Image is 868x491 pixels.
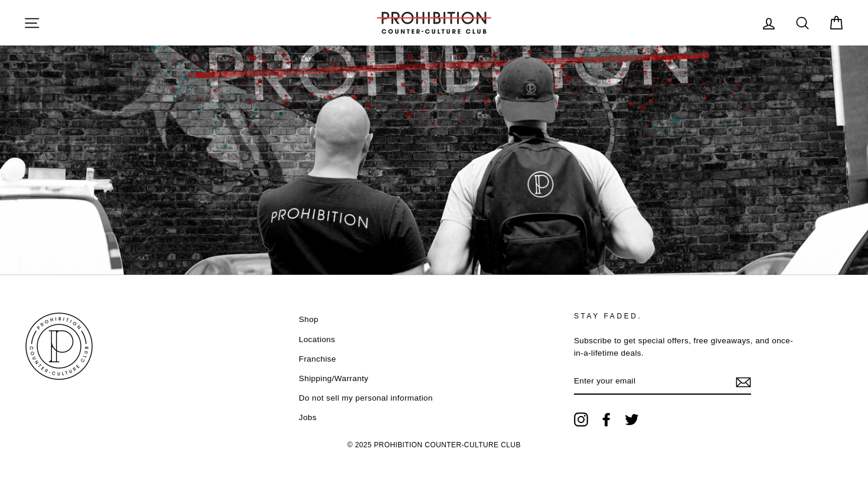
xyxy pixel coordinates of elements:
p: Subscribe to get special offers, free giveaways, and once-in-a-lifetime deals. [574,334,801,360]
a: Locations [299,331,335,349]
p: STAY FADED. [574,311,801,322]
p: © 2025 PROHIBITION COUNTER-CULTURE CLUB [24,435,844,456]
img: PROHIBITION COUNTER-CULTURE CLUB [375,12,493,34]
a: Jobs [299,409,316,427]
img: PROHIBITION COUNTER-CULTURE CLUB [24,311,94,382]
input: Enter your email [574,369,751,395]
a: Franchise [299,350,336,368]
a: Shop [299,311,318,329]
a: Do not sell my personal information [299,389,433,407]
a: Shipping/Warranty [299,370,368,388]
